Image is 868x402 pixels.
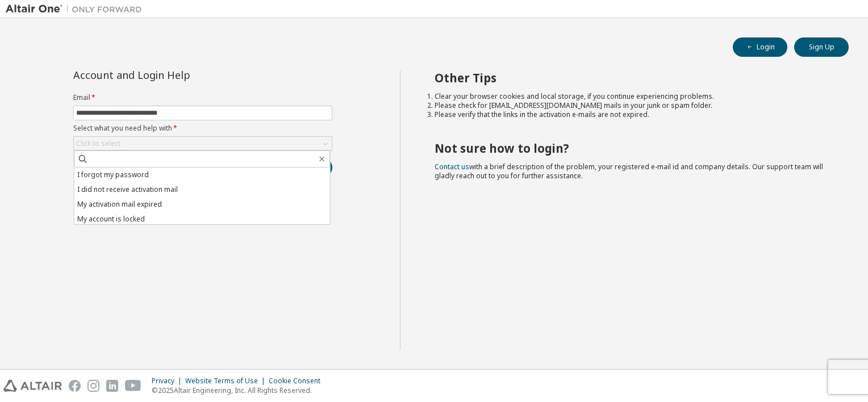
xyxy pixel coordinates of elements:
span: with a brief description of the problem, your registered e-mail id and company details. Our suppo... [435,162,823,181]
label: Email [73,93,332,102]
p: © 2025 Altair Engineering, Inc. All Rights Reserved. [152,386,327,395]
a: Contact us [435,162,469,171]
img: youtube.svg [125,380,141,392]
button: Sign Up [794,37,849,57]
img: facebook.svg [69,380,81,392]
li: I forgot my password [74,167,330,182]
li: Please check for [EMAIL_ADDRESS][DOMAIN_NAME] mails in your junk or spam folder. [435,101,829,110]
img: altair_logo.svg [3,380,62,392]
div: Click to select [74,137,332,150]
button: Login [733,37,787,57]
div: Click to select [76,139,120,148]
img: Altair One [6,3,148,15]
div: Cookie Consent [269,376,327,386]
img: instagram.svg [87,380,99,392]
div: Privacy [152,376,185,386]
li: Clear your browser cookies and local storage, if you continue experiencing problems. [435,92,829,101]
div: Account and Login Help [73,70,281,79]
div: Website Terms of Use [185,376,269,386]
label: Select what you need help with [73,124,332,133]
h2: Not sure how to login? [435,141,829,156]
li: Please verify that the links in the activation e-mails are not expired. [435,110,829,119]
img: linkedin.svg [106,380,118,392]
h2: Other Tips [435,70,829,85]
